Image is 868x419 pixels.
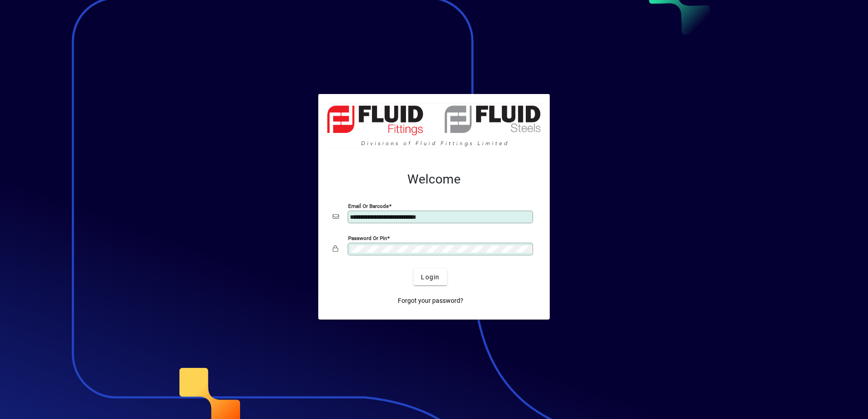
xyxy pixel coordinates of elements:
h2: Welcome [333,172,535,187]
a: Forgot your password? [394,292,467,309]
span: Login [421,273,439,282]
span: Forgot your password? [398,296,463,306]
mat-label: Email or Barcode [348,203,389,209]
mat-label: Password or Pin [348,235,387,241]
button: Login [414,269,447,285]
